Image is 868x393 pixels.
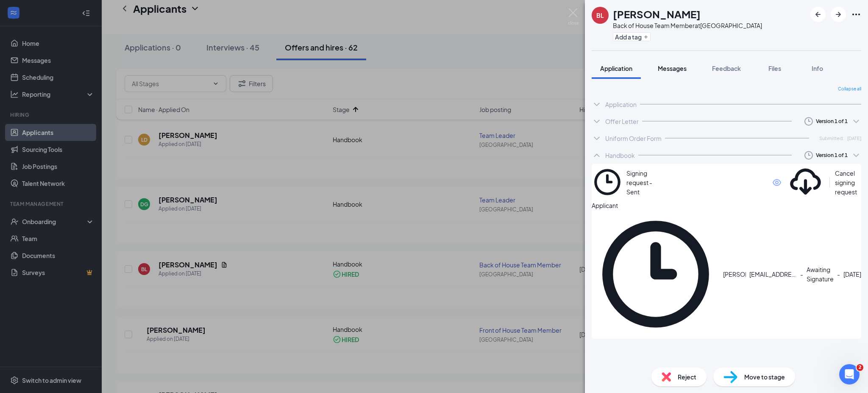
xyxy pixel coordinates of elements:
[819,135,844,142] span: Submitted:
[843,269,861,279] span: [DATE]
[804,116,814,126] svg: Clock
[837,270,840,278] span: -
[839,364,860,385] iframe: Intercom live chat
[605,117,639,126] div: Offer Letter
[592,210,720,338] svg: Clock
[592,166,623,198] svg: Clock
[592,201,861,210] div: Applicant
[768,65,781,72] span: Files
[658,65,687,72] span: Messages
[857,364,863,371] span: 2
[613,32,651,41] button: PlusAdd a tag
[605,100,637,109] div: Application
[712,65,741,72] span: Feedback
[643,34,648,39] svg: Plus
[749,269,797,279] span: [EMAIL_ADDRESS][DOMAIN_NAME]
[804,150,814,160] svg: Clock
[833,9,843,20] svg: ArrowRight
[816,118,848,125] div: Version 1 of 1
[596,11,604,20] div: BL
[851,150,861,160] svg: ChevronDown
[626,168,657,196] div: Signing request - Sent
[835,168,861,196] div: Cancel signing request
[744,372,785,382] span: Move to stage
[605,151,635,160] div: Handbook
[816,152,848,159] div: Version 1 of 1
[592,150,602,160] svg: ChevronUp
[613,7,701,21] h1: [PERSON_NAME]
[831,7,846,22] button: ArrowRight
[812,65,823,72] span: Info
[600,65,632,72] span: Application
[813,9,823,20] svg: ArrowLeftNew
[800,270,803,278] span: -
[838,86,861,93] span: Collapse all
[772,177,782,188] svg: Eye
[787,164,824,201] svg: Download
[592,99,602,109] svg: ChevronDown
[592,133,602,143] svg: ChevronDown
[851,116,861,126] svg: ChevronDown
[807,265,834,284] span: Awaiting Signature
[851,9,861,20] svg: Ellipses
[605,134,662,143] div: Uniform Order Form
[613,21,762,30] div: Back of House Team Member at [GEOGRAPHIC_DATA]
[592,116,602,126] svg: ChevronDown
[678,372,696,382] span: Reject
[810,7,826,22] button: ArrowLeftNew
[723,269,746,279] span: [PERSON_NAME]
[847,135,861,142] span: [DATE]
